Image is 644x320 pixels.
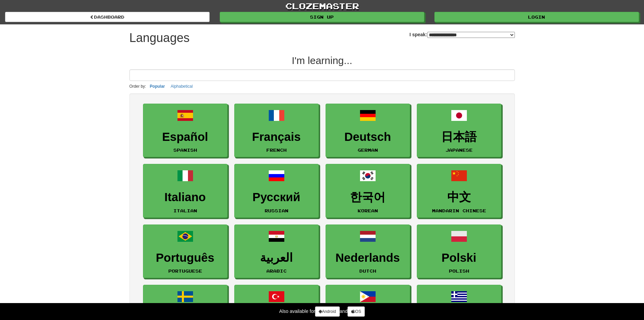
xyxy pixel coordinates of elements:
small: Italian [173,208,197,213]
small: Russian [265,208,288,213]
a: EspañolSpanish [143,104,228,157]
small: French [266,148,287,152]
small: Spanish [173,148,197,152]
small: Japanese [446,148,473,152]
h3: 日本語 [421,130,498,144]
small: Arabic [266,269,287,273]
small: Polish [449,269,469,273]
h3: Nederlands [329,251,406,264]
small: Order by: [129,84,146,89]
select: I speak: [427,32,515,38]
h3: Português [147,251,224,264]
a: DeutschGerman [326,104,410,157]
a: iOS [348,306,365,317]
h3: Deutsch [329,130,406,144]
button: Alphabetical [169,83,195,90]
a: العربيةArabic [234,225,319,278]
h3: Polski [421,251,498,264]
a: ItalianoItalian [143,164,228,218]
a: РусскийRussian [234,164,319,218]
a: Login [434,12,639,22]
a: 한국어Korean [326,164,410,218]
h3: Русский [238,191,315,204]
a: FrançaisFrench [234,104,319,157]
a: PortuguêsPortuguese [143,225,228,278]
h3: Español [147,130,224,144]
a: 日本語Japanese [417,104,501,157]
a: Sign up [220,12,424,22]
small: Dutch [359,269,376,273]
a: dashboard [5,12,210,22]
h1: Languages [129,31,190,45]
a: PolskiPolish [417,225,501,278]
h3: Italiano [147,191,224,204]
h3: العربية [238,251,315,264]
small: Portuguese [168,269,202,273]
small: Korean [358,208,378,213]
h3: 中文 [421,191,498,204]
a: 中文Mandarin Chinese [417,164,501,218]
a: Android [315,306,339,317]
small: Mandarin Chinese [432,208,486,213]
small: German [358,148,378,152]
button: Popular [148,83,167,90]
h2: I'm learning... [129,55,515,66]
label: I speak: [409,31,515,38]
h3: 한국어 [329,191,406,204]
a: NederlandsDutch [326,225,410,278]
h3: Français [238,130,315,144]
